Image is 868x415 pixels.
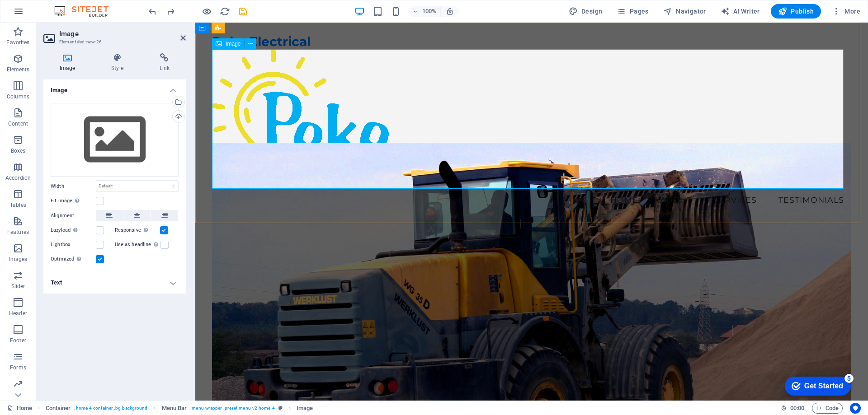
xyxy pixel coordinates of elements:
[43,272,186,294] h4: Text
[51,196,96,206] label: Fit image
[219,6,230,17] button: reload
[797,405,798,411] span: :
[51,184,96,189] label: Width
[51,210,96,221] label: Alignment
[663,7,706,16] span: Navigator
[717,4,764,19] button: AI Writer
[165,6,176,17] button: redo
[565,4,606,19] div: Design (Ctrl+Alt+Y)
[565,4,606,19] button: Design
[147,6,158,17] i: Undo: Add element (Ctrl+Z)
[59,30,186,38] h2: Image
[7,66,30,73] p: Elements
[569,7,603,16] span: Design
[660,4,710,19] button: Navigator
[617,7,648,16] span: Pages
[238,6,248,17] i: Save (Ctrl+S)
[422,6,437,17] h6: 100%
[9,256,28,263] p: Images
[613,4,652,19] button: Pages
[51,239,96,250] label: Lightbox
[828,4,864,19] button: More
[59,38,168,46] h3: Element #ed-new-26
[51,225,96,236] label: Lazyload
[27,10,66,18] div: Get Started
[10,337,26,344] p: Footer
[812,403,843,414] button: Code
[43,79,186,96] h4: Image
[46,403,71,414] span: Click to select. Double-click to edit
[721,7,760,16] span: AI Writer
[816,403,839,414] span: Code
[43,53,95,72] h4: Image
[147,6,158,17] button: undo
[8,120,28,127] p: Content
[832,7,860,16] span: More
[46,403,313,414] nav: breadcrumb
[115,225,160,236] label: Responsive
[10,201,26,209] p: Tables
[237,6,248,17] button: save
[220,6,230,17] i: Reload page
[409,6,441,17] button: 100%
[190,403,274,414] span: . menu-wrapper .preset-menu-v2-home-4
[7,5,73,23] div: Get Started 5 items remaining, 0% complete
[781,403,805,414] h6: Session time
[162,403,187,414] span: Click to select. Double-click to edit
[7,403,32,414] a: Click to cancel selection. Double-click to open Pages
[226,41,241,47] span: Image
[67,2,76,11] div: 5
[6,39,29,46] p: Favorites
[115,239,160,250] label: Use as headline
[771,4,821,19] button: Publish
[11,147,26,154] p: Boxes
[5,174,31,182] p: Accordion
[52,6,120,17] img: Editor Logo
[9,310,27,317] p: Header
[850,403,861,414] button: Usercentrics
[10,364,26,371] p: Forms
[297,403,313,414] span: Click to select. Double-click to edit
[143,53,186,72] h4: Link
[7,228,29,236] p: Features
[51,254,96,265] label: Optimized
[74,403,147,414] span: . home-4-container .bg-background
[278,406,283,410] i: This element is a customizable preset
[7,93,29,100] p: Columns
[201,6,212,17] button: Click here to leave preview mode and continue editing
[95,53,143,72] h4: Style
[165,6,176,17] i: Redo: Change image (Ctrl+Y, ⌘+Y)
[778,7,814,16] span: Publish
[51,103,179,177] div: Select files from the file manager, stock photos, or upload file(s)
[11,283,25,290] p: Slider
[790,403,804,414] span: 00 00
